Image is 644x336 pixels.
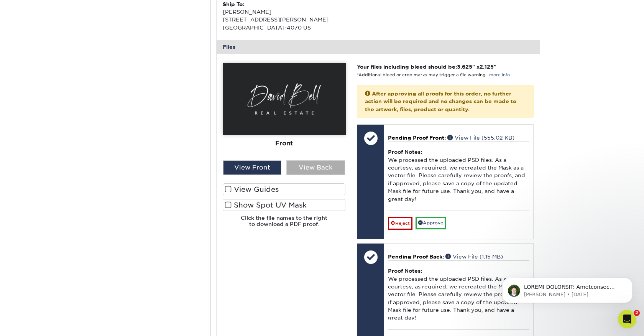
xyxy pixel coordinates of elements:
div: Front [223,135,346,152]
a: more info [489,72,510,77]
h6: Click the file names to the right to download a PDF proof. [223,215,346,234]
span: 3.625 [457,64,472,70]
iframe: Intercom live chat [618,310,636,328]
label: Show Spot UV Mask [223,199,346,211]
span: Pending Proof Back: [388,254,444,260]
div: View Front [223,160,282,175]
span: 2 [634,310,640,316]
span: 2.125 [480,64,494,70]
small: *Additional bleed or crop marks may trigger a file warning – [357,72,510,77]
strong: Ship To: [223,1,244,7]
div: [PERSON_NAME] [STREET_ADDRESS][PERSON_NAME] [GEOGRAPHIC_DATA]-4070 US [223,0,378,32]
div: Files [217,40,540,54]
strong: Proof Notes: [388,268,422,274]
a: Approve [416,217,446,229]
div: We processed the uploaded PSD files. As a courtesy, as required, we recreated the Mask as a vecto... [388,260,529,329]
div: We processed the uploaded PSD files. As a courtesy, as required, we recreated the Mask as a vecto... [388,142,529,211]
strong: After approving all proofs for this order, no further action will be required and no changes can ... [365,91,516,112]
div: View Back [286,160,345,175]
span: Pending Proof Front: [388,135,446,141]
a: Reject [388,217,412,229]
a: View File (555.02 KB) [447,135,514,141]
strong: Your files including bleed should be: " x " [357,64,496,70]
label: View Guides [223,183,346,195]
iframe: Intercom notifications message [491,262,644,315]
strong: Proof Notes: [388,149,422,155]
a: View File (1.15 MB) [445,254,503,260]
